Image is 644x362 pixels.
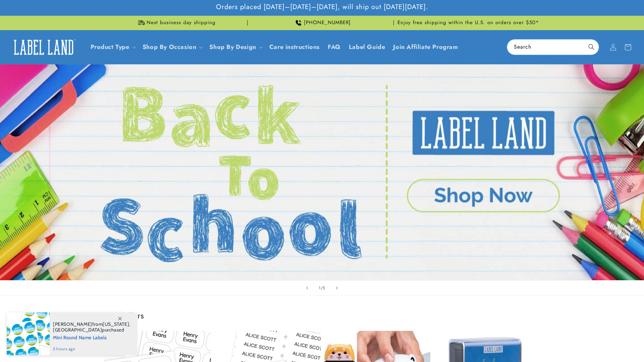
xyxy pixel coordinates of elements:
[265,39,324,55] a: Care instructions
[209,43,256,51] a: Shop By Design
[53,327,102,333] span: [GEOGRAPHIC_DATA]
[323,285,325,291] span: 5
[393,43,458,51] span: Join Affiliate Program
[53,333,130,341] span: Mini Round Name Labels
[53,346,130,352] span: 5 hours ago
[139,39,206,55] summary: Shop By Occasion
[396,16,540,30] div: Announcement
[8,34,80,60] a: Label Land
[269,43,320,51] span: Care instructions
[147,19,216,26] span: Next business day shipping
[389,39,462,55] a: Join Affiliate Program
[329,281,344,295] button: Next slide
[104,16,248,30] div: Announcement
[324,39,345,55] a: FAQ
[143,43,197,51] span: Shop By Occasion
[205,39,265,55] summary: Shop By Design
[10,37,77,58] img: Label Land
[321,285,323,291] span: /
[53,321,130,333] span: from , purchased
[304,19,351,26] span: [PHONE_NUMBER]
[319,285,321,291] span: 1
[349,43,385,51] span: Label Guide
[250,16,394,30] div: Announcement
[53,321,92,327] span: [PERSON_NAME]
[103,321,129,327] span: [US_STATE]
[397,19,539,26] span: Enjoy free shipping within the U.S. on orders over $50*
[584,40,599,54] button: Search
[104,310,540,321] h2: Best sellers
[87,39,139,55] summary: Product Type
[345,39,389,55] a: Label Guide
[91,43,129,51] a: Product Type
[328,43,341,51] span: FAQ
[300,281,315,295] button: Previous slide
[216,3,428,11] span: Orders placed [DATE]–[DATE]–[DATE], will ship out [DATE][DATE].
